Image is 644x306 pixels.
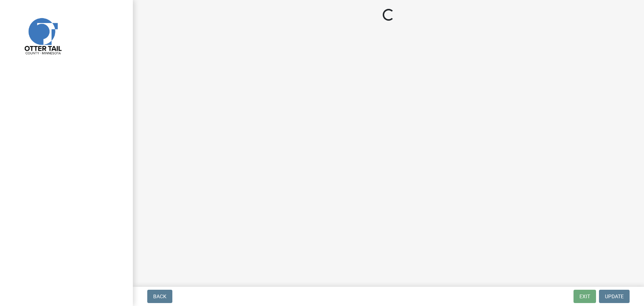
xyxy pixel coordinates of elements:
span: Update [605,293,624,299]
img: Otter Tail County, Minnesota [15,8,70,63]
button: Back [147,290,172,303]
span: Back [153,293,166,299]
button: Exit [574,290,596,303]
button: Update [599,290,630,303]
